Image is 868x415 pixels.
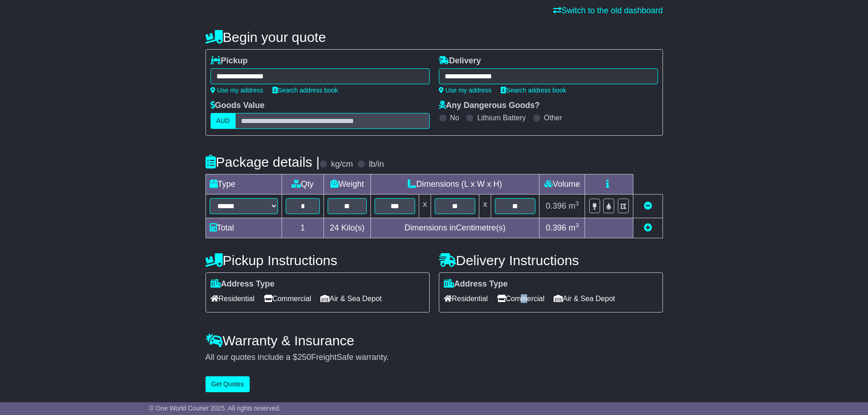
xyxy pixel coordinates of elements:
div: All our quotes include a $ FreightSafe warranty. [205,353,663,363]
span: 0.396 [546,201,566,210]
td: Volume [539,174,585,195]
td: Weight [324,174,371,195]
span: Residential [211,292,255,306]
label: Address Type [444,279,508,289]
span: Air & Sea Depot [320,292,382,306]
label: Other [544,113,562,122]
button: Get Quotes [205,376,250,392]
label: Goods Value [211,101,265,111]
h4: Package details | [205,154,320,169]
span: Commercial [497,292,544,306]
a: Search address book [501,87,566,94]
a: Search address book [272,87,338,94]
label: lb/in [369,159,384,169]
label: Address Type [211,279,275,289]
a: Add new item [644,223,652,232]
label: Pickup [211,56,248,66]
td: Type [205,174,282,195]
a: Use my address [439,87,492,94]
td: Dimensions (L x W x H) [370,174,539,195]
span: Air & Sea Depot [554,292,615,306]
td: x [419,195,431,218]
a: Use my address [211,87,263,94]
span: © One World Courier 2025. All rights reserved. [149,405,281,412]
td: Total [205,218,282,238]
h4: Pickup Instructions [205,253,430,268]
td: Kilo(s) [324,218,371,238]
td: 1 [282,218,324,238]
h4: Warranty & Insurance [205,333,663,348]
span: m [569,223,579,232]
h4: Delivery Instructions [439,253,663,268]
a: Switch to the old dashboard [553,6,663,15]
label: Delivery [439,56,481,66]
label: kg/cm [331,159,353,169]
td: x [479,195,491,218]
span: 250 [298,353,311,362]
label: AUD [211,113,236,129]
td: Dimensions in Centimetre(s) [370,218,539,238]
h4: Begin your quote [205,30,663,45]
span: Residential [444,292,488,306]
td: Qty [282,174,324,195]
sup: 3 [575,222,579,229]
span: m [569,201,579,210]
span: 0.396 [546,223,566,232]
label: Any Dangerous Goods? [439,101,540,111]
label: No [450,113,459,122]
span: Commercial [264,292,311,306]
label: Lithium Battery [477,113,526,122]
a: Remove this item [644,201,652,210]
span: 24 [330,223,339,232]
sup: 3 [575,200,579,207]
